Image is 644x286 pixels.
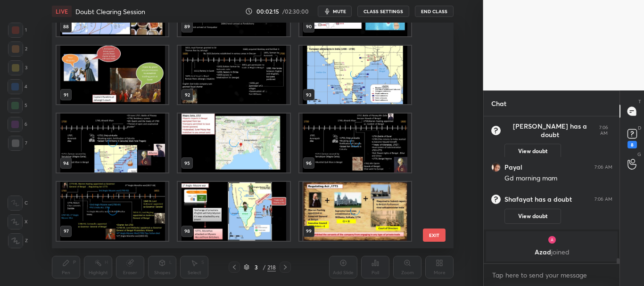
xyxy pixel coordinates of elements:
p: G [637,151,641,158]
div: 2 [8,41,27,57]
div: 7 [8,136,27,151]
img: 8073c92fec6543b59f2fca1bc49ceaa7.jpg [491,163,501,172]
p: Azad [492,248,612,256]
div: Gd morning mam [504,174,612,183]
div: C [8,196,28,211]
h6: [PERSON_NAME] has a doubt [504,122,595,139]
button: View doubt [504,209,561,224]
button: CLASS SETTINGS [357,6,409,17]
span: joined [551,247,569,256]
div: 3 [8,60,27,75]
div: 7:06 AM [594,196,612,202]
div: 6 [8,117,27,132]
div: 7:06 AM [595,125,612,136]
button: EXIT [423,229,446,242]
p: D [638,124,641,131]
img: 3 [547,235,556,245]
div: 1 [8,23,27,38]
button: View doubt [504,144,561,159]
h4: Doubt Clearing Session [75,7,145,16]
span: mute [333,8,346,15]
div: grid [52,23,437,248]
p: Chat [484,91,514,116]
div: 4 [8,79,27,94]
h6: Payal [504,163,522,172]
div: X [8,214,28,229]
div: 7:06 AM [594,164,612,170]
div: 5 [8,98,27,113]
div: LIVE [52,6,72,17]
button: mute [318,6,352,17]
button: End Class [415,6,454,17]
div: Z [8,233,28,248]
div: / [263,264,265,270]
h6: Shafayat has a doubt [504,195,572,204]
p: T [638,98,641,105]
div: grid [484,116,620,263]
div: 3 [251,264,261,270]
div: 8 [627,141,637,148]
div: 218 [267,263,276,271]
